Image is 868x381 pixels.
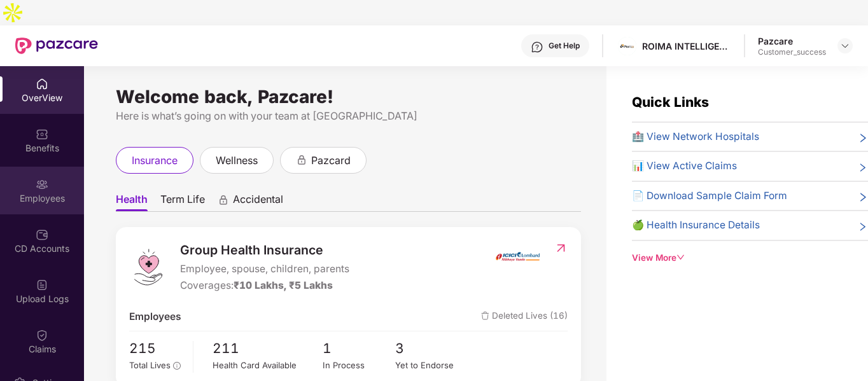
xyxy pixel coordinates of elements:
[36,279,48,291] img: svg+xml;base64,PHN2ZyBpZD0iVXBsb2FkX0xvZ3MiIGRhdGEtbmFtZT0iVXBsb2FkIExvZ3MiIHhtbG5zPSJodHRwOi8vd3...
[296,154,307,165] div: animation
[531,41,543,53] img: svg+xml;base64,PHN2ZyBpZD0iSGVscC0zMngzMiIgeG1sbnM9Imh0dHA6Ly93d3cudzMub3JnLzIwMDAvc3ZnIiB3aWR0aD...
[160,193,205,211] span: Term Life
[618,37,636,55] img: 1600959296116.jpg
[311,153,351,169] span: pazcard
[234,279,333,291] span: ₹10 Lakhs, ₹5 Lakhs
[858,161,868,174] span: right
[213,359,322,372] div: Health Card Available
[632,129,759,144] span: 🏥 View Network Hospitals
[758,35,826,47] div: Pazcare
[132,153,178,169] span: insurance
[323,338,396,359] span: 1
[481,309,568,324] span: Deleted Lives (16)
[632,251,868,265] div: View More
[36,178,48,191] img: svg+xml;base64,PHN2ZyBpZD0iRW1wbG95ZWVzIiB4bWxucz0iaHR0cDovL3d3dy53My5vcmcvMjAwMC9zdmciIHdpZHRoPS...
[15,38,98,54] img: New Pazcare Logo
[36,78,48,90] img: svg+xml;base64,PHN2ZyBpZD0iSG9tZSIgeG1sbnM9Imh0dHA6Ly93d3cudzMub3JnLzIwMDAvc3ZnIiB3aWR0aD0iMjAiIG...
[129,248,167,286] img: logo
[213,338,322,359] span: 211
[858,191,868,204] span: right
[554,242,568,254] img: RedirectIcon
[129,360,171,370] span: Total Lives
[233,193,283,211] span: Accidental
[36,128,48,141] img: svg+xml;base64,PHN2ZyBpZD0iQmVuZWZpdHMiIHhtbG5zPSJodHRwOi8vd3d3LnczLm9yZy8yMDAwL3N2ZyIgd2lkdGg9Ij...
[549,41,580,51] div: Get Help
[129,338,184,359] span: 215
[116,92,581,102] div: Welcome back, Pazcare!
[180,261,349,277] span: Employee, spouse, children, parents
[758,47,826,57] div: Customer_success
[180,240,349,260] span: Group Health Insurance
[36,329,48,342] img: svg+xml;base64,PHN2ZyBpZD0iQ2xhaW0iIHhtbG5zPSJodHRwOi8vd3d3LnczLm9yZy8yMDAwL3N2ZyIgd2lkdGg9IjIwIi...
[840,41,850,51] img: svg+xml;base64,PHN2ZyBpZD0iRHJvcGRvd24tMzJ4MzIiIHhtbG5zPSJodHRwOi8vd3d3LnczLm9yZy8yMDAwL3N2ZyIgd2...
[858,220,868,233] span: right
[116,193,148,211] span: Health
[676,253,685,262] span: down
[858,132,868,144] span: right
[218,194,229,205] div: animation
[395,338,468,359] span: 3
[323,359,396,372] div: In Process
[494,240,542,272] img: insurerIcon
[173,362,181,370] span: info-circle
[632,94,709,110] span: Quick Links
[116,108,581,124] div: Here is what’s going on with your team at [GEOGRAPHIC_DATA]
[180,278,349,293] div: Coverages:
[395,359,468,372] div: Yet to Endorse
[642,40,731,52] div: ROIMA INTELLIGENCE INDIA PRIVATE LIMITED
[632,158,737,174] span: 📊 View Active Claims
[216,153,258,169] span: wellness
[36,228,48,241] img: svg+xml;base64,PHN2ZyBpZD0iQ0RfQWNjb3VudHMiIGRhdGEtbmFtZT0iQ0QgQWNjb3VudHMiIHhtbG5zPSJodHRwOi8vd3...
[632,218,760,233] span: 🍏 Health Insurance Details
[129,309,181,324] span: Employees
[481,312,489,320] img: deleteIcon
[632,188,787,204] span: 📄 Download Sample Claim Form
